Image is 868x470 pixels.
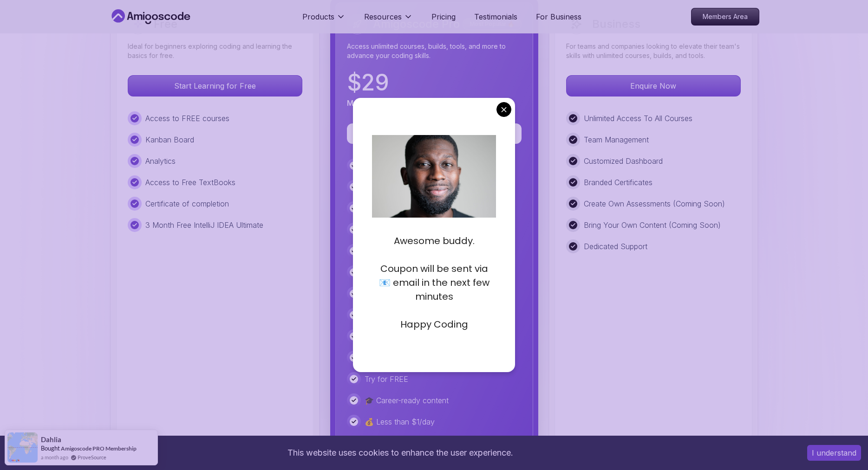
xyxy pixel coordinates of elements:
div: This website uses cookies to enhance the user experience. [7,443,793,463]
p: Branded Certificates [584,177,653,188]
p: Access to FREE courses [145,113,229,124]
a: Enquire Now [566,81,741,90]
a: For Business [536,11,581,22]
p: Analytics [145,155,176,167]
p: Products [302,11,334,22]
p: Monthly [347,97,375,109]
p: Members Area [692,8,759,25]
p: Customized Dashboard [584,155,663,167]
button: Products [302,11,346,30]
p: Certificate of completion [145,198,229,209]
button: Resources [364,11,413,30]
p: Try for FREE [365,373,408,385]
p: Team Management [584,134,649,145]
p: Access to Free TextBooks [145,177,235,188]
p: Create Own Assessments (Coming Soon) [584,198,725,209]
p: Bring Your Own Content (Coming Soon) [584,219,721,231]
p: 3 Month Free IntelliJ IDEA Ultimate [145,219,263,231]
p: Resources [364,11,402,22]
p: $ 29 [347,71,389,94]
p: Enquire Now [567,76,740,96]
button: Start Learning for Free [128,75,302,97]
span: Bought [41,444,60,452]
p: For teams and companies looking to elevate their team's skills with unlimited courses, builds, an... [566,42,741,60]
p: 💰 Less than $1/day [365,416,435,427]
button: Unlock Full Access [347,123,522,144]
p: Dedicated Support [584,241,647,252]
p: Ideal for beginners exploring coding and learning the basics for free. [128,42,302,60]
span: Dahlia [41,436,61,444]
button: Enquire Now [566,75,741,97]
p: Kanban Board [145,134,194,145]
p: Access unlimited courses, builds, tools, and more to advance your coding skills. [347,42,522,60]
a: Start Learning for Free [128,81,302,90]
a: ProveSource [78,453,106,461]
a: Testimonials [474,11,517,22]
a: Unlock Full Access [347,129,522,138]
a: Members Area [691,8,759,26]
button: Accept cookies [807,445,861,461]
a: Pricing [431,11,456,22]
p: 🎓 Career-ready content [365,395,449,406]
img: provesource social proof notification image [7,432,38,463]
p: Unlimited Access To All Courses [584,113,692,124]
a: Amigoscode PRO Membership [61,445,137,452]
span: a month ago [41,453,68,461]
p: Start Learning for Free [128,76,302,96]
